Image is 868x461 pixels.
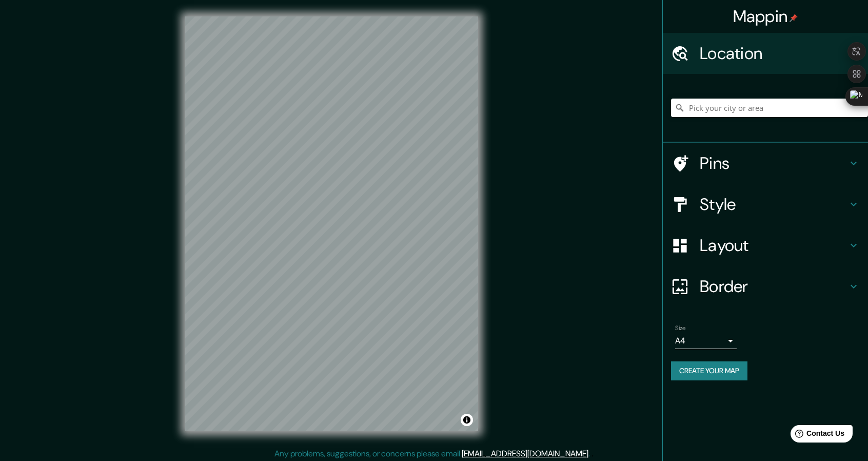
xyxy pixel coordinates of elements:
[274,448,590,460] p: Any problems, suggestions, or concerns please email .
[777,421,857,450] iframe: Help widget launcher
[671,361,747,380] button: Create your map
[700,235,847,256] h4: Layout
[185,16,478,431] canvas: Map
[790,14,798,22] img: pin-icon.png
[590,448,591,460] div: .
[700,276,847,297] h4: Border
[671,99,868,117] input: Pick your city or area
[675,324,686,333] label: Size
[700,194,847,215] h4: Style
[663,266,868,307] div: Border
[663,33,868,74] div: Location
[700,153,847,174] h4: Pins
[663,143,868,184] div: Pins
[663,225,868,266] div: Layout
[663,184,868,225] div: Style
[700,43,847,64] h4: Location
[733,6,798,27] h4: Mappin
[675,333,737,349] div: A4
[462,448,588,459] a: [EMAIL_ADDRESS][DOMAIN_NAME]
[461,414,473,426] button: Toggle attribution
[591,448,594,460] div: .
